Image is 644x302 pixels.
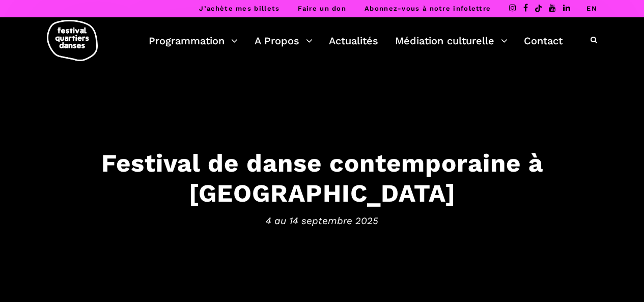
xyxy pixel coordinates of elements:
[10,213,634,228] span: 4 au 14 septembre 2025
[395,32,508,49] a: Médiation culturelle
[586,5,597,12] a: EN
[149,32,238,49] a: Programmation
[329,32,378,49] a: Actualités
[199,5,279,12] a: J’achète mes billets
[298,5,346,12] a: Faire un don
[47,20,98,61] img: logo-fqd-med
[524,32,563,49] a: Contact
[10,148,634,208] h3: Festival de danse contemporaine à [GEOGRAPHIC_DATA]
[255,32,313,49] a: A Propos
[365,5,491,12] a: Abonnez-vous à notre infolettre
